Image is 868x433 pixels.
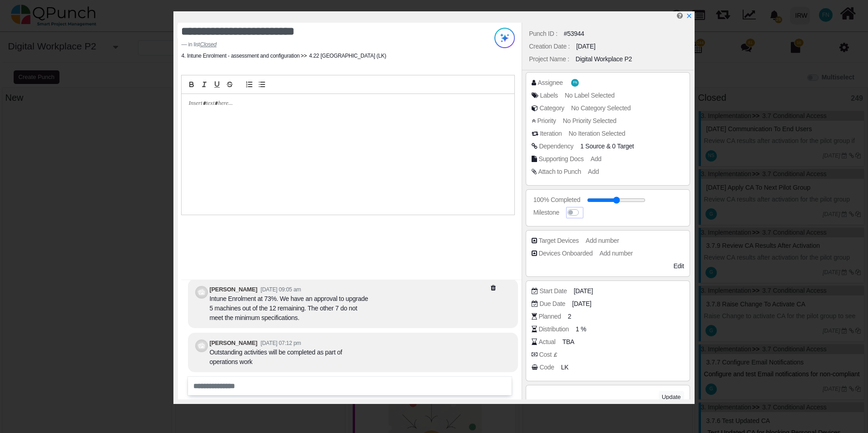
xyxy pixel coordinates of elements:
[200,41,216,48] u: Closed
[538,249,592,258] div: Devices Onboarded
[539,350,559,359] div: Cost
[538,236,579,246] div: Target Devices
[181,40,457,49] footer: in list
[580,143,605,150] span: <div class="badge badge-secondary"> Training and handover FS</div>
[674,262,684,270] span: Edit
[529,54,569,64] div: Project Name :
[561,363,569,372] span: LK
[686,12,692,20] a: x
[572,299,591,309] span: [DATE]
[686,13,692,19] svg: x
[538,337,555,347] div: Actual
[529,29,557,39] div: Punch ID :
[539,103,564,113] div: Category
[569,130,626,137] span: No Iteration Selected
[538,78,562,88] div: Assignee
[576,325,586,334] span: 1 %
[209,348,368,367] div: Outstanding activities will be completed as part of operations work
[591,155,602,162] span: Add
[494,28,515,48] img: Try writing with AI
[565,92,615,99] span: No Label Selected
[599,250,632,257] span: Add number
[529,42,570,51] div: Creation Date :
[580,142,634,151] span: &
[533,195,580,205] div: 100% Completed
[576,54,632,64] div: Digital Workplace P2
[537,116,556,126] div: Priority
[300,52,386,60] li: 4.22 [GEOGRAPHIC_DATA] (LK)
[562,337,574,347] span: TBA
[538,312,561,321] div: Planned
[563,117,616,124] span: No Priority Selected
[538,325,569,334] div: Distribution
[571,104,631,112] span: No Category Selected
[209,286,257,293] b: [PERSON_NAME]
[573,81,577,84] span: FN
[540,129,562,138] div: Iteration
[539,142,573,151] div: Dependency
[538,167,581,177] div: Attach to Punch
[181,52,300,60] li: 4. Intune Enrolment - assessment and configuration
[539,299,565,309] div: Due Date
[209,294,368,323] div: Intune Enrolment at 73%. We have an approval to upgrade 5 machines out of the 12 remaining. The o...
[574,286,593,296] span: [DATE]
[659,391,684,403] button: Update
[538,154,583,164] div: Supporting Docs
[540,91,558,100] div: Labels
[612,143,634,150] span: 0 Target
[564,29,584,39] div: #53944
[568,312,572,321] span: 2
[200,41,216,48] cite: Source Title
[571,79,579,87] span: Francis Ndichu
[261,340,301,346] small: [DATE] 07:12 pm
[586,237,619,244] span: Add number
[261,286,301,293] small: [DATE] 09:05 am
[539,363,554,372] div: Code
[209,340,257,346] b: [PERSON_NAME]
[677,12,683,19] i: Edit Punch
[576,42,595,51] div: [DATE]
[588,168,599,175] span: Add
[539,286,567,296] div: Start Date
[533,208,559,217] div: Milestone
[554,351,557,358] b: £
